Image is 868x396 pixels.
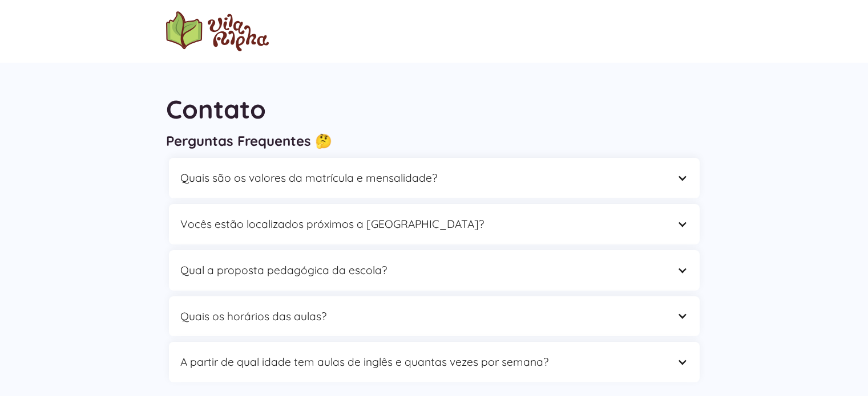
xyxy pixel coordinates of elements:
div: Quais são os valores da matrícula e mensalidade? [169,158,700,198]
img: logo Escola Vila Alpha [166,11,269,51]
div: Quais são os valores da matrícula e mensalidade? [180,169,665,187]
div: Vocês estão localizados próximos a [GEOGRAPHIC_DATA]? [169,204,700,244]
div: Vocês estão localizados próximos a [GEOGRAPHIC_DATA]? [180,215,665,233]
a: home [166,11,269,51]
h1: Contato [166,91,703,127]
div: Qual a proposta pedagógica da escola? [180,262,665,279]
div: Quais os horários das aulas? [169,296,700,337]
div: A partir de qual idade tem aulas de inglês e quantas vezes por semana? [180,353,665,371]
div: Quais os horários das aulas? [180,308,665,325]
h3: Perguntas Frequentes 🤔 [166,132,703,149]
div: Qual a proposta pedagógica da escola? [169,250,700,291]
div: A partir de qual idade tem aulas de inglês e quantas vezes por semana? [169,342,700,382]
